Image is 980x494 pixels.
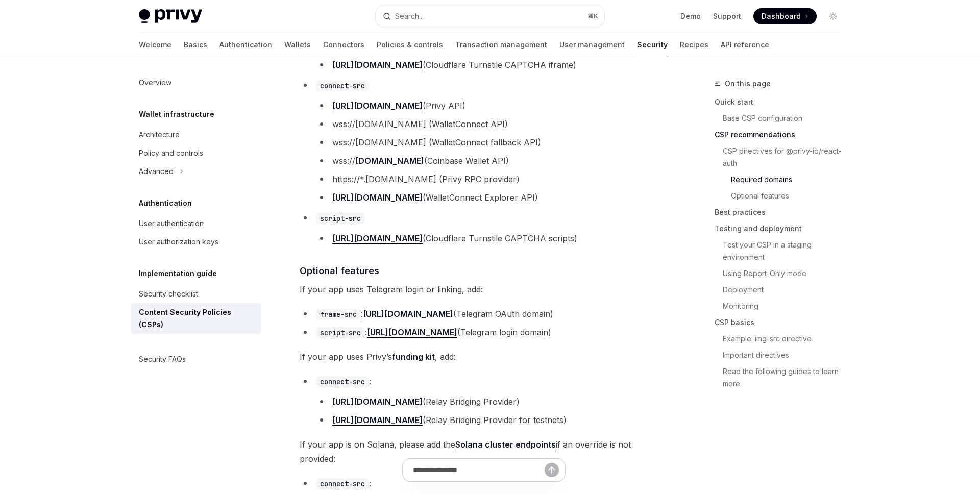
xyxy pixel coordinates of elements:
[316,117,668,131] li: wss://[DOMAIN_NAME] (WalletConnect API)
[139,77,171,89] div: Overview
[332,101,423,111] a: [URL][DOMAIN_NAME]
[395,10,424,22] div: Search...
[715,331,849,347] a: Example: img-src directive
[316,154,668,168] li: wss:// (Coinbase Wallet API)
[715,171,849,188] a: Required domains
[559,33,625,57] a: User management
[455,33,547,57] a: Transaction management
[316,80,369,91] code: connect-src
[316,327,365,338] code: script-src
[713,11,741,21] a: Support
[316,190,668,205] li: (WalletConnect Explorer API)
[300,437,668,466] span: If your app is on Solana, please add the if an override is not provided:
[316,172,668,186] li: https://*.[DOMAIN_NAME] (Privy RPC provider)
[715,188,849,204] a: Optional features
[284,33,311,57] a: Wallets
[139,9,202,23] img: light logo
[300,282,668,297] span: If your app uses Telegram login or linking, add:
[300,350,668,364] span: If your app uses Privy’s , add:
[587,12,598,20] span: ⌘ K
[680,33,708,57] a: Recipes
[139,267,217,280] h5: Implementation guide
[131,303,261,334] a: Content Security Policies (CSPs)
[715,143,849,171] a: CSP directives for @privy-io/react-auth
[715,94,849,110] a: Quick start
[139,165,174,178] div: Advanced
[139,197,192,209] h5: Authentication
[355,156,424,166] a: [DOMAIN_NAME]
[762,11,801,21] span: Dashboard
[316,309,361,320] code: frame-src
[715,204,849,220] a: Best practices
[131,214,261,233] a: User authentication
[131,73,261,92] a: Overview
[715,265,849,282] a: Using Report-Only mode
[316,394,668,409] li: (Relay Bridging Provider)
[332,60,423,70] a: [URL][DOMAIN_NAME]
[219,33,272,57] a: Authentication
[300,325,668,339] li: : (Telegram login domain)
[139,288,198,300] div: Security checklist
[131,126,261,144] a: Architecture
[300,307,668,321] li: : (Telegram OAuth domain)
[376,7,604,26] button: Search...⌘K
[455,439,556,450] a: Solana cluster endpoints
[131,285,261,303] a: Security checklist
[715,314,849,331] a: CSP basics
[715,237,849,265] a: Test your CSP in a staging environment
[367,327,457,338] a: [URL][DOMAIN_NAME]
[715,363,849,392] a: Read the following guides to learn more:
[139,236,218,248] div: User authorization keys
[323,33,364,57] a: Connectors
[316,135,668,150] li: wss://[DOMAIN_NAME] (WalletConnect fallback API)
[139,353,186,365] div: Security FAQs
[332,397,423,407] a: [URL][DOMAIN_NAME]
[332,233,423,244] a: [URL][DOMAIN_NAME]
[316,231,668,245] li: (Cloudflare Turnstile CAPTCHA scripts)
[377,33,443,57] a: Policies & controls
[139,147,203,159] div: Policy and controls
[300,264,379,278] span: Optional features
[715,298,849,314] a: Monitoring
[725,78,771,90] span: On this page
[300,374,668,427] li: :
[680,11,701,21] a: Demo
[332,192,423,203] a: [URL][DOMAIN_NAME]
[715,282,849,298] a: Deployment
[413,459,545,481] input: Ask a question...
[753,8,817,24] a: Dashboard
[392,352,435,362] a: funding kit
[131,233,261,251] a: User authorization keys
[139,108,214,120] h5: Wallet infrastructure
[131,144,261,162] a: Policy and controls
[131,350,261,368] a: Security FAQs
[316,413,668,427] li: (Relay Bridging Provider for testnets)
[316,98,668,113] li: (Privy API)
[184,33,207,57] a: Basics
[545,463,559,477] button: Send message
[363,309,453,319] a: [URL][DOMAIN_NAME]
[131,162,261,181] button: Advanced
[139,217,204,230] div: User authentication
[715,220,849,237] a: Testing and deployment
[332,415,423,426] a: [URL][DOMAIN_NAME]
[825,8,841,24] button: Toggle dark mode
[139,306,255,331] div: Content Security Policies (CSPs)
[316,58,668,72] li: (Cloudflare Turnstile CAPTCHA iframe)
[715,110,849,127] a: Base CSP configuration
[139,129,180,141] div: Architecture
[715,127,849,143] a: CSP recommendations
[721,33,769,57] a: API reference
[316,213,365,224] code: script-src
[637,33,668,57] a: Security
[139,33,171,57] a: Welcome
[316,376,369,387] code: connect-src
[715,347,849,363] a: Important directives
